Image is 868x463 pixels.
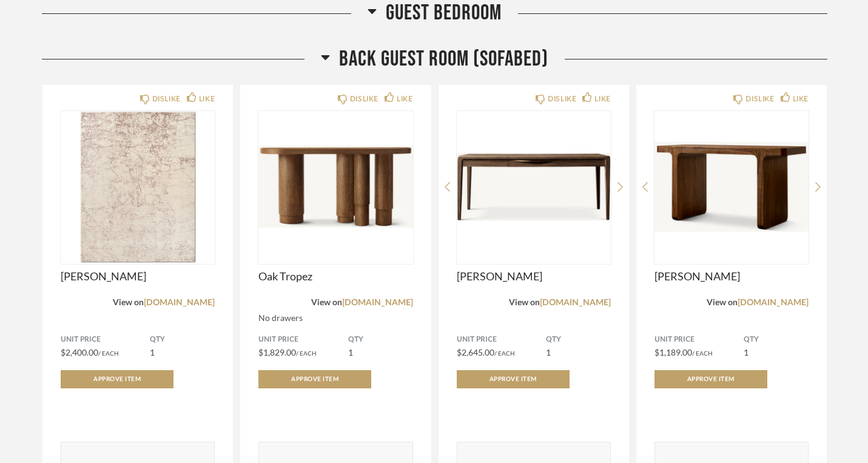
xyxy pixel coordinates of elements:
img: undefined [654,111,809,263]
span: [PERSON_NAME] [457,269,611,283]
span: $1,189.00 [654,347,692,357]
img: undefined [61,111,215,263]
div: LIKE [397,93,412,105]
span: / Each [692,350,713,357]
span: $2,400.00 [61,347,98,357]
a: [DOMAIN_NAME] [342,299,413,307]
span: View on [509,299,540,307]
img: undefined [258,111,412,263]
div: No drawers [258,313,412,323]
div: DISLIKE [548,93,576,105]
span: Unit Price [258,335,348,345]
span: $2,645.00 [457,347,494,357]
div: LIKE [793,93,809,105]
span: / Each [494,350,515,357]
span: Back Guest Room (Sofabed) [339,46,548,72]
span: $1,829.00 [258,347,296,357]
span: Oak Tropez [258,269,412,283]
span: [PERSON_NAME] [654,269,809,283]
img: undefined [457,111,611,263]
div: DISLIKE [350,93,378,105]
span: QTY [546,335,611,345]
span: View on [707,299,738,307]
span: Approve Item [291,376,338,382]
span: 1 [150,347,155,357]
span: Unit Price [654,335,744,345]
button: Approve Item [258,370,371,388]
span: Unit Price [61,335,150,345]
a: [DOMAIN_NAME] [738,299,809,307]
span: QTY [348,335,413,345]
span: / Each [296,350,317,357]
a: [DOMAIN_NAME] [540,299,611,307]
span: Approve Item [490,376,537,382]
button: Approve Item [61,370,173,388]
div: DISLIKE [152,93,181,105]
span: QTY [744,335,809,345]
span: QTY [150,335,215,345]
span: 1 [348,347,353,357]
button: Approve Item [654,370,767,388]
span: Unit Price [457,335,546,345]
span: Approve Item [93,376,141,382]
div: LIKE [199,93,215,105]
span: View on [311,299,342,307]
div: LIKE [594,93,610,105]
button: Approve Item [457,370,570,388]
span: View on [113,299,144,307]
span: Approve Item [687,376,735,382]
a: [DOMAIN_NAME] [144,299,215,307]
span: [PERSON_NAME] [61,269,215,283]
div: DISLIKE [745,93,774,105]
span: / Each [98,350,119,357]
span: 1 [744,347,749,357]
span: 1 [546,347,551,357]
